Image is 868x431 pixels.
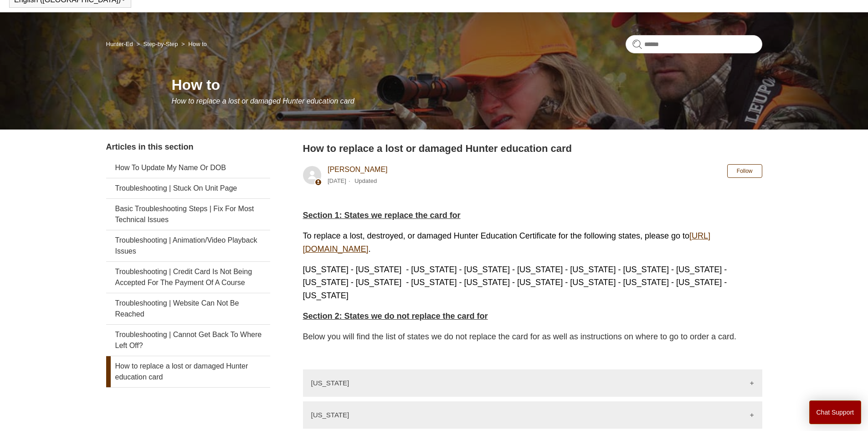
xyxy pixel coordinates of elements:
a: Basic Troubleshooting Steps | Fix For Most Technical Issues [106,199,270,230]
span: Articles in this section [106,142,194,151]
a: How To Update My Name Or DOB [106,158,270,178]
li: Step-by-Step [134,41,180,47]
li: Hunter-Ed [106,41,135,47]
a: Troubleshooting | Animation/Video Playback Issues [106,230,270,261]
span: [US_STATE] - [US_STATE] - [US_STATE] - [US_STATE] - [US_STATE] - [US_STATE] - [US_STATE] - [US_ST... [303,265,727,301]
a: How to [188,41,206,47]
a: Troubleshooting | Credit Card Is Not Being Accepted For The Payment Of A Course [106,262,270,293]
input: Search [626,35,762,53]
li: How to [180,41,207,47]
strong: Section 2: States we do not replace the card for [303,312,488,321]
p: [US_STATE] [311,411,349,419]
a: [URL][DOMAIN_NAME] [303,231,711,254]
a: Troubleshooting | Cannot Get Back To Where Left Off? [106,325,270,356]
a: Step-by-Step [144,41,178,47]
a: Troubleshooting | Website Can Not Be Reached [106,293,270,324]
span: Below you will find the list of states we do not replace the card for as well as instructions on ... [303,332,737,341]
time: 11/20/2023, 10:20 [328,177,346,184]
button: Follow Article [727,164,762,178]
h2: How to replace a lost or damaged Hunter education card [303,141,762,156]
button: Chat Support [809,400,862,424]
a: [PERSON_NAME] [328,166,388,173]
li: Updated [354,177,377,184]
a: Hunter-Ed [106,41,133,47]
span: How to replace a lost or damaged Hunter education card [172,97,354,105]
span: To replace a lost, destroyed, or damaged Hunter Education Certificate for the following states, p... [303,231,711,254]
p: [US_STATE] [311,379,349,387]
a: How to replace a lost or damaged Hunter education card [106,356,270,387]
h1: How to [172,74,762,96]
span: Section 1: States we replace the card for [303,211,461,220]
a: Troubleshooting | Stuck On Unit Page [106,178,270,198]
